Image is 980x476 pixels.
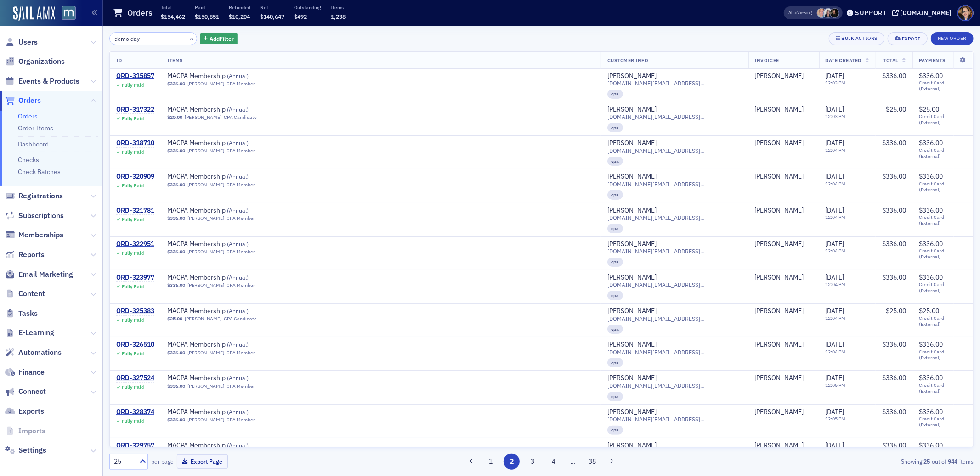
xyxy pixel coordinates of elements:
time: 12:04 PM [826,281,846,287]
span: ( Annual ) [227,240,249,247]
div: Fully Paid [122,116,144,122]
span: Lauren McDonough [830,8,839,18]
p: Outstanding [294,4,321,11]
p: Net [260,4,284,11]
span: $336.00 [167,282,185,288]
span: Randy Day [755,139,813,147]
a: Registrations [5,191,63,201]
div: cpa [607,258,623,267]
button: × [187,34,196,42]
span: MACPA Membership [167,341,283,349]
span: [DOMAIN_NAME][EMAIL_ADDRESS][DOMAIN_NAME] [607,181,742,188]
a: [PERSON_NAME] [755,72,804,80]
div: ORD-325383 [116,307,154,315]
div: ORD-321781 [116,207,154,215]
a: Check Batches [18,168,61,176]
div: Export [902,36,921,41]
a: MACPA Membership (Annual) [167,307,283,315]
span: $336.00 [882,139,906,147]
div: CPA Member [227,81,255,87]
span: Tasks [18,308,38,319]
a: [PERSON_NAME] [607,240,657,248]
a: [PERSON_NAME] [185,114,221,120]
div: Fully Paid [122,317,144,323]
a: [PERSON_NAME] [607,274,657,282]
span: [DATE] [826,340,844,348]
span: $336.00 [882,273,906,281]
a: MACPA Membership (Annual) [167,72,283,80]
a: Memberships [5,230,63,240]
div: [PERSON_NAME] [755,240,804,248]
span: ( Annual ) [227,341,249,348]
span: [DOMAIN_NAME][EMAIL_ADDRESS][DOMAIN_NAME] [607,147,742,154]
span: Finance [18,367,45,377]
span: $336.00 [167,182,185,188]
a: [PERSON_NAME] [187,215,224,221]
div: Bulk Actions [842,36,878,41]
a: Subscriptions [5,211,64,221]
p: Total [161,4,185,11]
div: Fully Paid [122,183,144,189]
a: MACPA Membership (Annual) [167,207,283,215]
span: $336.00 [919,240,943,248]
span: Credit Card (External) [919,113,967,125]
span: Randy Day [755,307,813,315]
div: [PERSON_NAME] [755,274,804,282]
a: Events & Products [5,76,79,86]
span: Imports [18,426,45,436]
div: CPA Member [227,182,255,188]
a: Automations [5,347,62,358]
a: [PERSON_NAME] [607,139,657,147]
span: Credit Card (External) [919,281,967,293]
span: MACPA Membership [167,207,283,215]
span: $336.00 [919,139,943,147]
button: Bulk Actions [829,32,884,45]
span: $336.00 [919,172,943,180]
a: [PERSON_NAME] [185,316,221,322]
span: Credit Card (External) [919,248,967,260]
span: ( Annual ) [227,106,249,113]
span: MACPA Membership [167,274,283,282]
span: ( Annual ) [227,408,249,415]
span: E-Learning [18,328,54,338]
a: [PERSON_NAME] [607,207,657,215]
a: Tasks [5,308,38,319]
button: 2 [504,454,520,470]
span: 1,238 [331,13,346,20]
span: Email Marketing [18,269,73,280]
span: $336.00 [882,206,906,214]
span: $492 [294,13,307,20]
a: Dashboard [18,140,49,148]
time: 12:04 PM [826,315,846,321]
a: [PERSON_NAME] [187,81,224,87]
span: [DOMAIN_NAME][EMAIL_ADDRESS][DOMAIN_NAME] [607,113,742,120]
div: [PERSON_NAME] [755,408,804,416]
a: [PERSON_NAME] [607,72,657,80]
a: [PERSON_NAME] [755,374,804,382]
a: MACPA Membership (Annual) [167,106,283,114]
span: $140,647 [260,13,284,20]
h1: Orders [127,7,153,18]
span: $150,851 [195,13,219,20]
a: Settings [5,445,46,455]
a: ORD-315857 [116,72,154,80]
div: [PERSON_NAME] [755,442,804,450]
a: ORD-326510 [116,341,154,349]
div: cpa [607,190,623,199]
span: Randy Day [755,173,813,181]
span: $336.00 [167,215,185,221]
a: [PERSON_NAME] [755,106,804,114]
a: ORD-320909 [116,173,154,181]
a: [PERSON_NAME] [755,173,804,181]
span: MACPA Membership [167,72,283,80]
span: Automations [18,347,62,358]
a: [PERSON_NAME] [187,350,224,356]
time: 12:03 PM [826,113,846,119]
div: ORD-328374 [116,408,154,416]
span: Date Created [826,57,861,63]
